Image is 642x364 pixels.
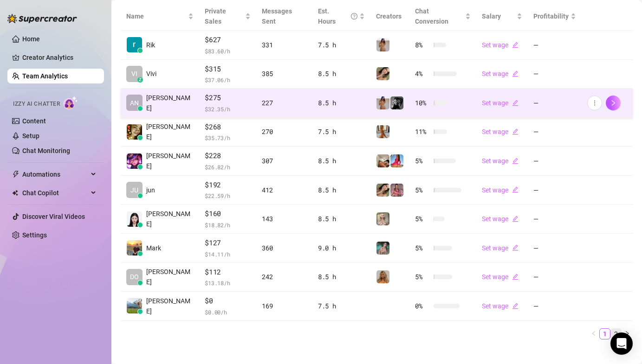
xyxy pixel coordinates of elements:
[127,298,142,313] img: Anjely Luna
[318,243,365,253] div: 9.0 h
[146,185,155,195] span: jun
[146,243,161,253] span: Mark
[146,209,194,229] span: [PERSON_NAME]
[121,2,199,31] th: Name
[262,127,306,137] div: 270
[482,70,519,77] a: Set wageedit
[318,272,365,282] div: 8.5 h
[205,150,251,161] span: $228
[127,124,142,140] img: deia jane boise…
[415,40,430,50] span: 8 %
[376,242,389,255] img: MJaee (VIP)
[205,237,251,249] span: $127
[318,40,365,50] div: 7.5 h
[376,154,389,167] img: Chloe (VIP)
[600,329,610,339] a: 1
[146,267,194,287] span: [PERSON_NAME]
[205,92,251,103] span: $275
[262,243,306,253] div: 360
[415,127,430,137] span: 11 %
[591,331,597,336] span: left
[205,46,251,56] span: $ 83.60 /h
[205,121,251,133] span: $268
[13,100,60,109] span: Izzy AI Chatter
[528,147,582,176] td: —
[205,191,251,200] span: $ 22.59 /h
[130,185,138,195] span: JU
[205,64,251,75] span: $315
[22,213,85,220] a: Discover Viral Videos
[415,98,430,108] span: 10 %
[205,249,251,259] span: $ 14.11 /h
[262,301,306,311] div: 169
[610,100,616,106] span: right
[528,118,582,147] td: —
[130,98,139,108] span: AN
[376,270,389,283] img: Jaz (VIP)
[12,190,18,196] img: Chat Copilot
[262,156,306,166] div: 307
[12,171,19,178] span: thunderbolt
[205,208,251,219] span: $160
[376,96,389,109] img: Georgia (VIP)
[130,272,139,282] span: DO
[146,40,155,50] span: Rik
[205,34,251,45] span: $627
[205,278,251,287] span: $ 13.18 /h
[482,302,519,310] a: Set wageedit
[370,2,409,31] th: Creators
[415,185,430,195] span: 5 %
[482,41,519,49] a: Set wageedit
[318,185,365,195] div: 8.5 h
[205,267,251,278] span: $112
[482,99,519,107] a: Set wageedit
[205,295,251,307] span: $0
[205,162,251,172] span: $ 26.82 /h
[146,151,194,171] span: [PERSON_NAME]
[482,215,519,223] a: Set wageedit
[22,185,88,200] span: Chat Copilot
[205,104,251,114] span: $ 32.35 /h
[512,244,519,251] span: edit
[262,98,306,108] div: 227
[146,93,194,113] span: [PERSON_NAME]
[127,211,142,227] img: Eva Tangian
[415,214,430,224] span: 5 %
[512,42,519,48] span: edit
[610,328,622,339] li: 2
[22,117,46,125] a: Content
[22,50,97,65] a: Creator Analytics
[146,296,194,316] span: [PERSON_NAME]
[205,133,251,142] span: $ 35.73 /h
[376,38,389,51] img: Georgia (VIP)
[528,176,582,205] td: —
[415,156,430,166] span: 5 %
[205,307,251,317] span: $ 0.00 /h
[588,328,599,339] button: left
[528,263,582,292] td: —
[591,100,598,106] span: more
[528,292,582,321] td: —
[588,328,599,339] li: Previous Page
[482,13,501,20] span: Salary
[624,331,630,336] span: right
[262,40,306,50] div: 331
[512,100,519,106] span: edit
[415,272,430,282] span: 5 %
[7,14,77,23] img: logo-BBDzfeDw.svg
[262,7,292,25] span: Messages Sent
[376,212,389,225] img: Ellie (VIP)
[622,328,633,339] button: right
[146,69,156,79] span: Vivi
[318,127,365,137] div: 7.5 h
[376,67,389,80] img: Mocha (VIP)
[262,69,306,79] div: 385
[482,186,519,194] a: Set wageedit
[22,35,40,43] a: Home
[622,328,633,339] li: Next Page
[22,147,70,154] a: Chat Monitoring
[482,244,519,252] a: Set wageedit
[415,69,430,79] span: 4 %
[127,153,142,169] img: Billie
[22,231,47,239] a: Settings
